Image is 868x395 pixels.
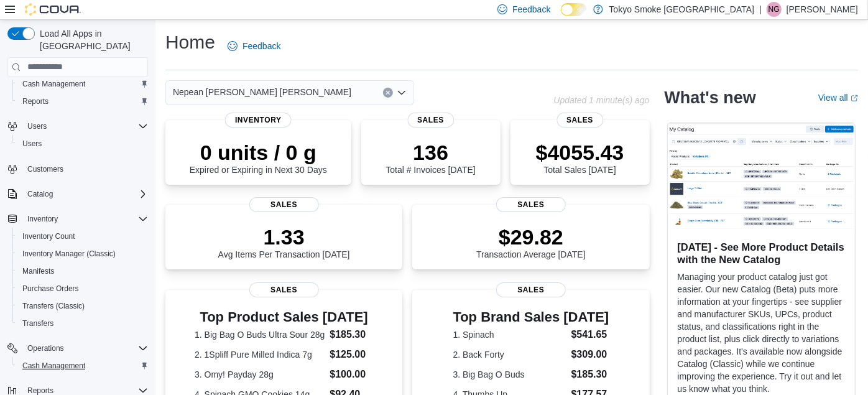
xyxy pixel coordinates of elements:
[249,197,319,212] span: Sales
[2,340,153,357] button: Operations
[22,341,148,356] span: Operations
[12,135,153,152] button: Users
[17,299,148,314] span: Transfers (Classic)
[22,211,63,226] button: Inventory
[571,367,609,382] dd: $185.30
[22,284,79,294] span: Purchase Orders
[536,140,624,165] p: $4055.43
[553,95,649,105] p: Updated 1 minute(s) ago
[22,341,69,356] button: Operations
[2,185,153,203] button: Catalog
[386,140,475,165] p: 136
[787,2,858,17] p: [PERSON_NAME]
[818,93,858,103] a: View allExternal link
[17,229,148,244] span: Inventory Count
[17,316,58,331] a: Transfers
[453,368,566,381] dt: 3. Big Bag O Buds
[386,140,475,175] div: Total # Invoices [DATE]
[536,140,624,175] div: Total Sales [DATE]
[678,241,845,266] h3: [DATE] - See More Product Details with the New Catalog
[173,85,351,100] span: Nepean [PERSON_NAME] [PERSON_NAME]
[665,88,756,108] h2: What's new
[496,197,566,212] span: Sales
[223,34,285,58] a: Feedback
[330,347,373,362] dd: $125.00
[218,225,350,259] div: Avg Items Per Transaction [DATE]
[571,347,609,362] dd: $309.00
[2,210,153,228] button: Inventory
[22,162,68,177] a: Customers
[22,301,85,311] span: Transfers (Classic)
[25,3,81,16] img: Cova
[12,297,153,315] button: Transfers (Classic)
[22,211,148,226] span: Inventory
[17,299,90,314] a: Transfers (Classic)
[12,315,153,332] button: Transfers
[22,266,54,276] span: Manifests
[561,3,587,16] input: Dark Mode
[195,348,325,361] dt: 2. 1Spliff Pure Milled Indica 7g
[218,225,350,249] p: 1.33
[195,310,373,325] h3: Top Product Sales [DATE]
[330,367,373,382] dd: $100.00
[17,94,53,109] a: Reports
[12,228,153,245] button: Inventory Count
[851,95,858,102] svg: External link
[678,271,845,395] p: Managing your product catalog just got easier. Our new Catalog (Beta) puts more information at yo...
[27,164,63,174] span: Customers
[17,264,148,279] span: Manifests
[22,231,75,241] span: Inventory Count
[17,229,80,244] a: Inventory Count
[476,225,586,259] div: Transaction Average [DATE]
[512,3,550,16] span: Feedback
[609,2,755,17] p: Tokyo Smoke [GEOGRAPHIC_DATA]
[407,113,454,128] span: Sales
[249,282,319,297] span: Sales
[17,136,148,151] span: Users
[453,310,609,325] h3: Top Brand Sales [DATE]
[561,16,561,17] span: Dark Mode
[496,282,566,297] span: Sales
[22,119,52,134] button: Users
[22,79,85,89] span: Cash Management
[17,358,90,373] a: Cash Management
[397,88,407,98] button: Open list of options
[22,361,85,371] span: Cash Management
[476,225,586,249] p: $29.82
[383,88,393,98] button: Clear input
[12,245,153,263] button: Inventory Manager (Classic)
[17,136,47,151] a: Users
[190,140,327,165] p: 0 units / 0 g
[12,357,153,374] button: Cash Management
[22,318,53,328] span: Transfers
[195,368,325,381] dt: 3. Omy! Payday 28g
[22,139,42,149] span: Users
[242,40,280,52] span: Feedback
[17,246,148,261] span: Inventory Manager (Classic)
[759,2,762,17] p: |
[2,118,153,135] button: Users
[17,77,90,91] a: Cash Management
[225,113,292,128] span: Inventory
[165,30,215,55] h1: Home
[12,93,153,110] button: Reports
[27,121,47,131] span: Users
[17,316,148,331] span: Transfers
[769,2,780,17] span: NG
[453,328,566,341] dt: 1. Spinach
[17,246,121,261] a: Inventory Manager (Classic)
[190,140,327,175] div: Expired or Expiring in Next 30 Days
[453,348,566,361] dt: 2. Back Forty
[22,119,148,134] span: Users
[22,249,116,259] span: Inventory Manager (Classic)
[556,113,603,128] span: Sales
[2,160,153,178] button: Customers
[27,214,58,224] span: Inventory
[12,75,153,93] button: Cash Management
[12,263,153,280] button: Manifests
[17,281,84,296] a: Purchase Orders
[12,280,153,297] button: Purchase Orders
[17,94,148,109] span: Reports
[767,2,782,17] div: Nadine Guindon
[22,187,148,202] span: Catalog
